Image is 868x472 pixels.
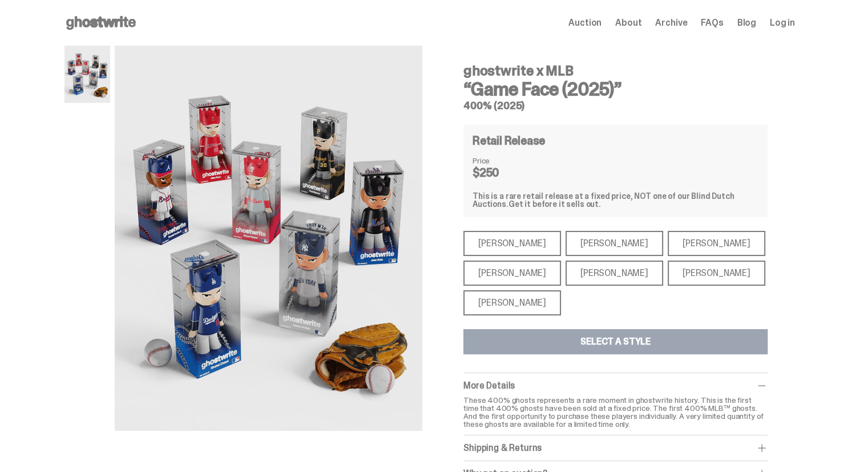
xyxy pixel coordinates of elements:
h5: 400% (2025) [463,101,768,111]
div: [PERSON_NAME] [566,261,663,286]
div: Shipping & Returns [463,442,768,454]
button: Select a Style [463,329,768,354]
h4: Retail Release [473,135,545,146]
div: [PERSON_NAME] [463,290,561,315]
a: FAQs [701,18,723,27]
dd: $250 [473,167,530,178]
p: These 400% ghosts represents a rare moment in ghostwrite history. This is the first time that 400... [463,396,768,428]
h3: “Game Face (2025)” [463,80,768,98]
img: MLB%20400%25%20Primary%20Image.png [64,46,110,103]
div: [PERSON_NAME] [566,231,663,256]
div: [PERSON_NAME] [668,261,765,286]
span: More Details [463,379,515,391]
a: Blog [737,18,756,27]
div: Select a Style [580,337,651,346]
span: Get it before it sells out. [508,199,601,209]
h4: ghostwrite x MLB [463,64,768,78]
div: This is a rare retail release at a fixed price, NOT one of our Blind Dutch Auctions. [473,192,758,208]
a: About [615,18,641,27]
img: MLB%20400%25%20Primary%20Image.png [115,46,422,431]
div: [PERSON_NAME] [463,261,561,286]
a: Archive [655,18,687,27]
a: Log in [770,18,795,27]
div: [PERSON_NAME] [463,231,561,256]
dt: Price [473,157,530,165]
a: Auction [568,18,601,27]
div: [PERSON_NAME] [668,231,765,256]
